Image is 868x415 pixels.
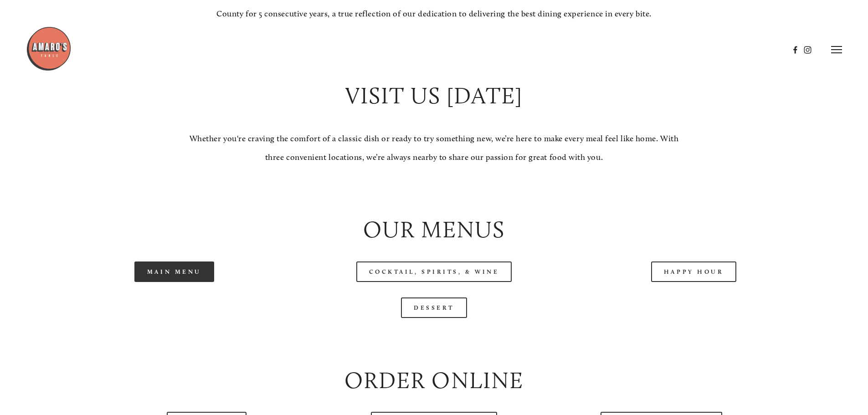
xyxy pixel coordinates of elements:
[52,364,816,397] h2: Order Online
[134,261,214,282] a: Main Menu
[182,129,686,167] p: Whether you're craving the comfort of a classic dish or ready to try something new, we’re here to...
[52,214,816,246] h2: Our Menus
[401,297,467,318] a: Dessert
[356,261,512,282] a: Cocktail, Spirits, & Wine
[651,261,737,282] a: Happy Hour
[26,26,72,72] img: Amaro's Table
